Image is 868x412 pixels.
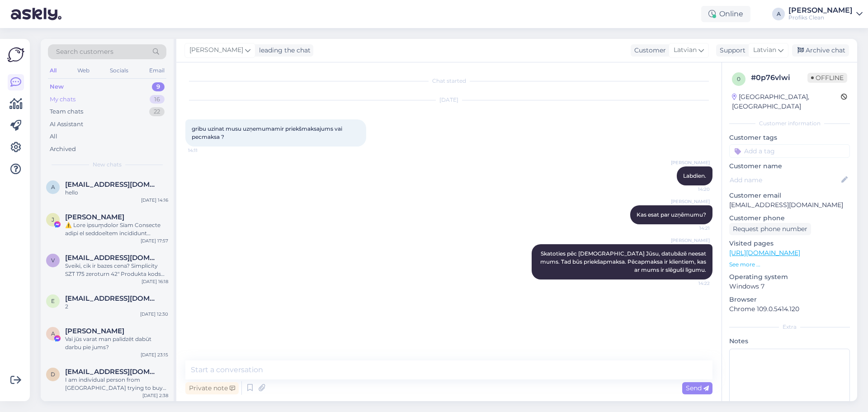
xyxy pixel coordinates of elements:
div: [PERSON_NAME] [788,7,853,14]
div: AI Assistant [50,120,83,129]
p: Visited pages [729,239,850,248]
div: [DATE] 17:57 [141,237,168,244]
span: [PERSON_NAME] [189,45,243,55]
div: leading the chat [255,46,311,55]
p: Customer tags [729,133,850,142]
div: Web [75,65,91,76]
div: Email [147,65,166,76]
div: Private note [185,382,239,394]
p: Customer name [729,161,850,171]
img: Askly Logo [7,46,24,63]
div: Profiks Clean [788,14,853,21]
div: Archived [50,145,76,154]
span: v [51,257,55,264]
div: Chat started [185,77,712,85]
div: [DATE] 16:18 [142,278,168,285]
div: Online [701,6,750,22]
span: A [51,330,55,337]
div: Socials [108,65,130,76]
div: Extra [729,323,850,331]
input: Add a tag [729,144,850,158]
span: J [52,216,54,223]
span: [PERSON_NAME] [671,237,710,244]
div: ⚠️ Lore ipsum̧dolor Sīam Consecte adipi el seddoeǐtem incididunt utlaborēetd māa̧. En̄a mini ... [65,221,168,237]
span: valtersvitols@gmail.com [65,254,159,262]
a: [PERSON_NAME]Profiks Clean [788,7,863,21]
div: All [48,65,58,76]
p: Chrome 109.0.5414.120 [729,304,850,314]
div: Support [716,46,745,55]
span: 14:11 [188,147,222,154]
span: d [51,371,55,378]
div: Customer [631,46,666,55]
p: Customer phone [729,213,850,223]
div: [DATE] [185,96,712,104]
span: Send [686,384,709,392]
div: 22 [149,107,165,116]
div: Sveiki, cik ir bazes cena? Simplicity SZT 175 zeroturn 42" Produkta kods SI2691923 [65,262,168,278]
span: Skatoties pēc [DEMOGRAPHIC_DATA] Jūsu, datubāzē neesat mums. Tad būs priekšapmaksa. Pēcapmaksa ir... [540,250,708,273]
div: Customer information [729,119,850,128]
span: Asan Faddal [65,327,124,335]
p: Customer email [729,191,850,200]
div: hello [65,189,168,197]
div: Vai jūs varat man palīdzēt dabūt darbu pie jums? [65,335,168,351]
p: Windows 7 [729,282,850,291]
p: Browser [729,295,850,304]
p: [EMAIL_ADDRESS][DOMAIN_NAME] [729,200,850,210]
span: 14:20 [676,186,710,193]
span: Search customers [56,47,113,57]
span: 14:22 [676,280,710,287]
div: [DATE] 2:38 [142,392,168,399]
span: e.zinenko64@gmail.com [65,294,159,303]
div: Request phone number [729,223,811,235]
a: [URL][DOMAIN_NAME] [729,249,800,257]
div: 2 [65,303,168,311]
span: Johana Caballero [65,213,124,221]
span: e [51,298,55,304]
span: [PERSON_NAME] [671,198,710,205]
div: [GEOGRAPHIC_DATA], [GEOGRAPHIC_DATA] [732,92,841,111]
p: See more ... [729,260,850,269]
span: a [51,184,55,190]
div: [DATE] 23:15 [141,351,168,358]
div: I am individual person from [GEOGRAPHIC_DATA] trying to buy good toilet plunger please help me to... [65,376,168,392]
span: Latvian [674,45,697,55]
span: alzahraassh@gmail.com [65,180,159,189]
p: Notes [729,336,850,346]
div: # 0p76vlwi [751,72,807,83]
div: My chats [50,95,75,104]
span: [PERSON_NAME] [671,159,710,166]
span: New chats [93,161,122,169]
span: Labdien. [683,172,706,179]
div: [DATE] 14:16 [141,197,168,204]
span: 14:21 [676,225,710,232]
span: Kas esat par uzņēmumu? [637,211,706,218]
span: gribu uzinat musu uzņemumamir priekšmaksajums vai pecmaksa ? [192,125,344,140]
div: 9 [152,82,165,91]
input: Add name [730,175,840,185]
span: Offline [807,73,847,83]
div: New [50,82,64,91]
div: Archive chat [792,44,849,57]
span: Latvian [753,45,776,55]
div: A [772,8,785,20]
span: 0 [737,76,741,82]
div: [DATE] 12:30 [140,311,168,317]
div: 16 [150,95,165,104]
p: Operating system [729,272,850,282]
div: Team chats [50,107,83,116]
span: ds3660857@gmail.com [65,368,159,376]
div: All [50,132,57,141]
